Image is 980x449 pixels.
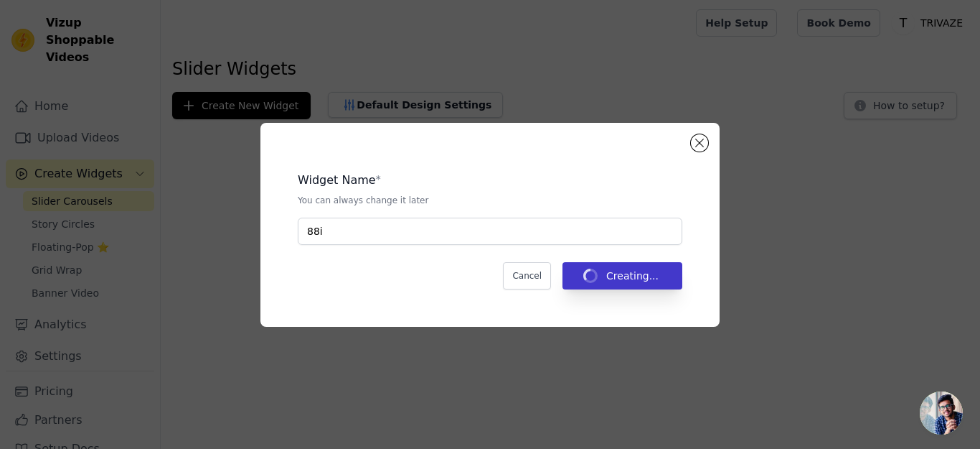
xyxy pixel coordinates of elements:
[298,172,376,189] legend: Widget Name
[503,262,551,290] button: Cancel
[920,392,963,435] a: Open chat
[562,262,682,290] button: Creating...
[298,195,682,206] p: You can always change it later
[691,134,708,152] button: Close modal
